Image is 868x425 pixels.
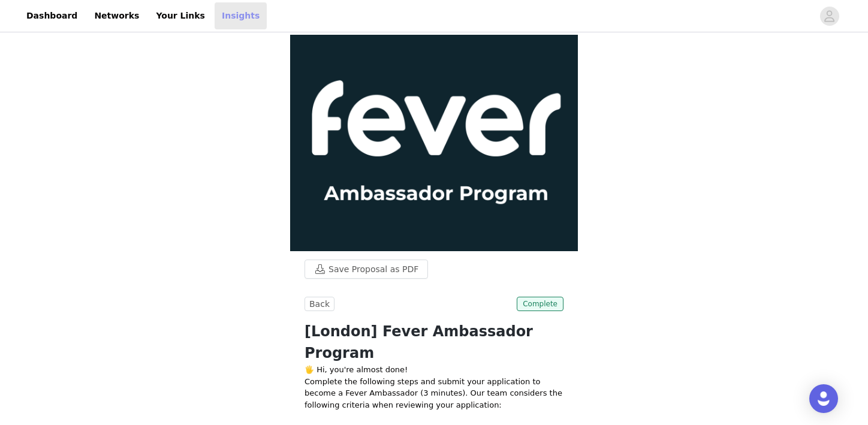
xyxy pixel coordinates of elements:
p: 🖐️ Hi, you're almost done! [305,364,563,376]
span: Complete [517,297,563,311]
h1: [London] Fever Ambassador Program [305,321,563,364]
a: Your Links [149,2,212,29]
div: avatar [824,7,835,26]
a: Dashboard [19,2,85,29]
a: Networks [87,2,146,29]
button: Back [305,297,334,311]
p: Complete the following steps and submit your application to become a Fever Ambassador (3 minutes)... [305,376,563,411]
button: Save Proposal as PDF [305,260,428,279]
div: Open Intercom Messenger [809,384,838,413]
img: campaign image [290,35,578,251]
a: Insights [215,2,267,29]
